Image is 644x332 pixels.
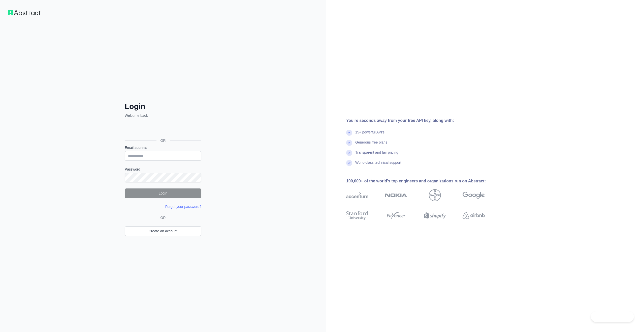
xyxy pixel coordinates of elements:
[355,130,384,140] div: 15+ powerful API's
[122,124,203,135] iframe: Schaltfläche „Über Google anmelden“
[355,160,401,170] div: World-class technical support
[385,189,407,201] img: nokia
[424,210,446,221] img: shopify
[125,167,201,172] label: Password
[346,150,352,156] img: check mark
[165,205,201,209] a: Forgot your password?
[125,188,201,198] button: Login
[156,138,170,143] span: OR
[125,102,201,111] h2: Login
[346,160,352,166] img: check mark
[355,150,398,160] div: Transparent and fair pricing
[355,140,387,150] div: Generous free plans
[346,189,368,201] img: accenture
[429,189,441,201] img: bayer
[158,215,168,220] span: OR
[346,130,352,136] img: check mark
[463,189,485,201] img: google
[591,311,634,322] iframe: Toggle Customer Support
[385,210,407,221] img: payoneer
[346,178,501,184] div: 100,000+ of the world's top engineers and organizations run on Abstract:
[8,10,41,15] img: Workflow
[346,140,352,146] img: check mark
[346,118,501,124] div: You're seconds away from your free API key, along with:
[125,145,201,150] label: Email address
[463,210,485,221] img: airbnb
[125,113,201,118] p: Welcome back
[346,210,368,221] img: stanford university
[125,124,200,135] div: Über Google anmelden. Wird in neuem Tab geöffnet.
[125,226,201,236] a: Create an account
